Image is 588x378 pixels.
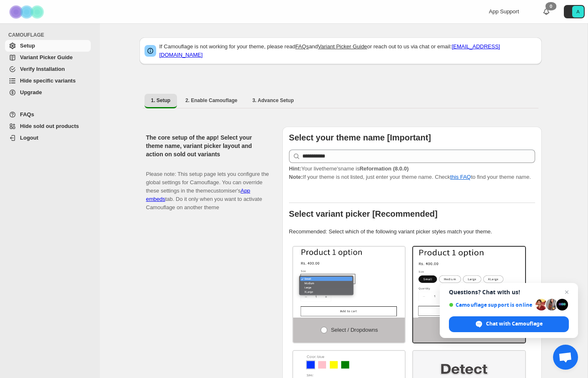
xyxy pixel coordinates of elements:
p: If Camouflage is not working for your theme, please read and or reach out to us via chat or email: [159,43,537,59]
h2: The core setup of the app! Select your theme name, variant picker layout and action on sold out v... [146,133,269,158]
a: Variant Picker Guide [318,43,367,50]
p: Recommended: Select which of the following variant picker styles match your theme. [289,228,535,236]
span: Avatar with initials A [572,6,584,18]
a: 0 [542,8,551,16]
span: 3. Advance Setup [252,97,294,104]
span: Variant Picker Guide [20,54,72,60]
strong: Reformation (8.0.0) [359,165,409,172]
span: Camouflage support is online [449,302,533,308]
strong: Note: [289,174,303,180]
span: Hide specific variants [20,78,76,84]
span: App Support [489,8,519,15]
a: Hide sold out products [5,120,91,132]
p: Please note: This setup page lets you configure the global settings for Camouflage. You can overr... [146,162,269,212]
span: 1. Setup [151,97,171,104]
div: Open chat [553,345,578,370]
span: Logout [20,135,38,141]
span: Hide sold out products [20,123,79,129]
span: Select / Dropdowns [331,327,378,333]
span: CAMOUFLAGE [8,32,94,38]
b: Select variant picker [Recommended] [289,209,438,218]
a: Variant Picker Guide [5,52,91,63]
span: Chat with Camouflage [486,320,543,328]
a: Verify Installation [5,63,91,75]
span: Your live theme's name is [289,165,409,172]
div: Chat with Camouflage [449,316,569,332]
a: FAQs [5,109,91,120]
strong: Hint: [289,165,301,172]
span: 2. Enable Camouflage [185,97,237,104]
img: Select / Dropdowns [293,247,405,318]
div: 0 [546,2,556,10]
p: If your theme is not listed, just enter your theme name. Check to find your theme name. [289,165,535,181]
a: Logout [5,132,91,144]
img: Buttons / Swatches [413,247,525,318]
span: Setup [20,43,35,49]
span: Verify Installation [20,66,65,72]
button: Avatar with initials A [564,5,585,18]
b: Select your theme name [Important] [289,133,431,142]
a: FAQs [295,43,309,50]
span: FAQs [20,111,34,118]
span: Close chat [562,287,572,297]
text: A [576,9,580,14]
a: this FAQ [450,174,471,180]
a: Upgrade [5,87,91,98]
span: Questions? Chat with us! [449,289,569,295]
span: Upgrade [20,89,42,95]
a: Setup [5,40,91,52]
a: Hide specific variants [5,75,91,87]
img: Camouflage [7,0,48,23]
